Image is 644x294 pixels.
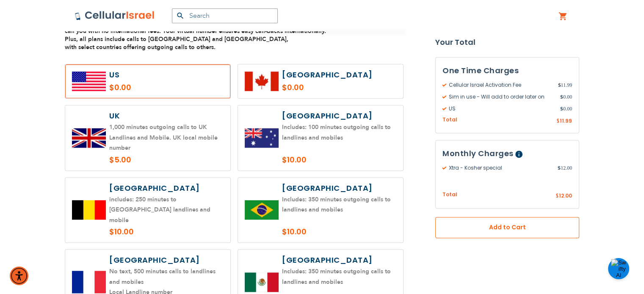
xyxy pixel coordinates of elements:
[558,165,572,172] span: 12.00
[442,93,560,101] span: Sim in use - Will add to order later on
[560,93,572,101] span: 0.00
[556,118,560,125] span: $
[560,105,563,113] span: $
[442,81,558,89] span: Cellular Israel Activation Fee
[442,165,558,172] span: Xtra - Kosher special
[559,192,572,200] span: 12.00
[435,217,579,238] button: Add to Cart
[560,93,563,101] span: $
[560,105,572,113] span: 0.00
[558,81,561,89] span: $
[556,193,559,201] span: $
[515,151,522,158] span: Help
[65,19,396,51] span: Enjoy 2 phone numbers - one [DEMOGRAPHIC_DATA], one local for another country, so that friends an...
[463,223,551,232] span: Add to Cart
[75,11,155,21] img: Cellular Israel Logo
[442,148,514,159] span: Monthly Charges
[442,191,457,199] span: Total
[435,36,579,49] strong: Your Total
[558,165,561,172] span: $
[560,117,572,124] span: 11.99
[10,267,28,285] div: Accessibility Menu
[442,105,560,113] span: US
[442,116,457,124] span: Total
[172,8,278,23] input: Search
[442,64,572,77] h3: One Time Charges
[558,81,572,89] span: 11.99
